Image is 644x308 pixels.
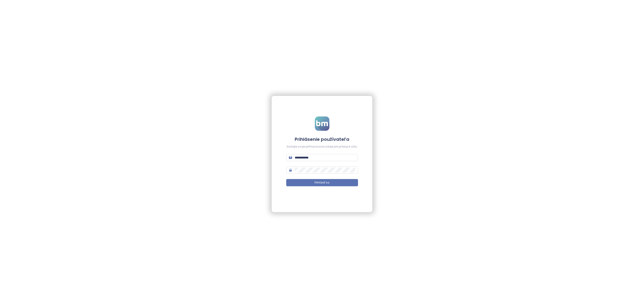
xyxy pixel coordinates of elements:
[315,116,329,131] img: logo
[315,181,329,185] span: Prihlásiť sa
[289,156,292,159] span: mail
[286,145,358,149] div: Zadajte svoje prihlasovacie údaje pre prístup k účtu.
[286,136,358,142] h4: Prihlásenie používateľa
[289,169,292,172] span: lock
[286,179,358,186] button: Prihlásiť sa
